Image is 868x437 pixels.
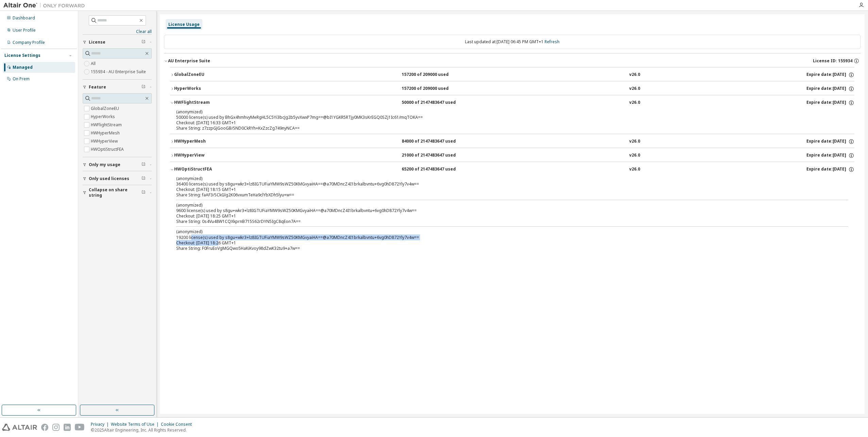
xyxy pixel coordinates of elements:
div: 84000 of 2147483647 used [402,139,463,145]
img: facebook.svg [41,424,48,431]
div: v26.0 [629,72,640,78]
button: License [83,35,152,50]
div: 157200 of 209000 used [402,72,463,78]
div: Company Profile [13,40,45,45]
span: Clear filter [141,84,146,90]
label: GlobalZoneEU [91,104,120,113]
div: v26.0 [629,152,640,159]
div: HWFlightStream [174,100,235,106]
img: linkedin.svg [64,424,71,431]
span: License ID: 155934 [813,58,852,64]
a: Clear all [83,29,152,34]
div: Managed [13,65,33,70]
div: Expire date: [DATE] [806,86,854,92]
button: Only my usage [83,157,152,172]
span: Clear filter [141,190,146,195]
div: On Prem [13,76,30,82]
div: Checkout: [DATE] 18:26 GMT+1 [176,240,832,246]
button: HWFlightStream50000 of 2147483647 usedv26.0Expire date:[DATE] [170,95,854,110]
div: v26.0 [629,100,640,106]
span: License [89,39,105,45]
button: AU Enterprise SuiteLicense ID: 155934 [164,53,861,68]
div: 65200 of 2147483647 used [402,166,463,173]
div: HWOptiStructFEA [174,166,235,173]
div: 50000 license(s) used by BhGx4hmhvyMeRgHL5C5Yi3bcJg2b5yvXwxP7mg==@bI1YGKR5RTjy0MK3sKrEGQ0SZj1Ic61... [176,109,832,120]
div: Checkout: [DATE] 18:25 GMT+1 [176,213,832,219]
div: Expire date: [DATE] [806,139,854,145]
div: GlobalZoneEU [174,72,235,78]
div: HWHyperView [174,152,235,159]
span: Only used licenses [89,176,129,181]
button: Feature [83,80,152,95]
div: 157200 of 209000 used [402,86,463,92]
div: 19200 license(s) used by s8gu+wkr3+lz8IGTUFiaYMW9sWZ50KMGvyaiHA==@a70MDncZ4I1brkalbvntu+6vg0hD872... [176,229,832,240]
img: altair_logo.svg [2,424,37,431]
div: AU Enterprise Suite [168,58,210,64]
p: (anonymized) [176,229,832,234]
div: Expire date: [DATE] [806,72,854,78]
div: License Settings [4,53,40,58]
p: (anonymized) [176,176,832,181]
img: instagram.svg [52,424,60,431]
div: 9600 license(s) used by s8gu+wkr3+lz8IGTUFiaYMW9sWZ50KMGvyaiHA==@a70MDncZ4I1brkalbvntu+6vg0hD872Y... [176,202,832,213]
img: Altair One [3,2,88,9]
div: v26.0 [629,86,640,92]
img: youtube.svg [75,424,85,431]
button: GlobalZoneEU157200 of 209000 usedv26.0Expire date:[DATE] [170,67,854,82]
button: Collapse on share string [83,185,152,200]
div: User Profile [13,28,36,33]
div: Expire date: [DATE] [806,100,854,106]
span: Clear filter [141,162,146,167]
div: Cookie Consent [161,422,196,427]
div: Last updated at: [DATE] 06:45 PM GMT+1 [164,35,861,49]
a: Refresh [545,39,560,45]
div: Privacy [91,422,111,427]
div: 50000 of 2147483647 used [402,100,463,106]
div: License Usage [168,22,200,27]
div: Checkout: [DATE] 16:33 GMT+1 [176,120,832,126]
div: Expire date: [DATE] [806,166,854,173]
div: Dashboard [13,15,35,21]
div: Checkout: [DATE] 18:15 GMT+1 [176,187,832,192]
button: HWOptiStructFEA65200 of 2147483647 usedv26.0Expire date:[DATE] [170,162,854,177]
span: Collapse on share string [89,187,141,198]
div: Share String: 0s4Vu48W1CQXkprnB715S62rDYN5IgC8qEon7A== [176,219,832,224]
label: HWHyperMesh [91,129,121,137]
label: All [91,60,97,68]
div: Share String: F0FruEoVgMGQwo5HaKiKvoy98dZwK32tu9+a7w== [176,246,832,251]
div: Website Terms of Use [111,422,161,427]
label: 155934 - AU Enterprise Suite [91,68,147,76]
p: (anonymized) [176,109,832,115]
div: HWHyperMesh [174,139,235,145]
div: v26.0 [629,139,640,145]
span: Feature [89,84,106,90]
div: v26.0 [629,166,640,173]
button: HWHyperMesh84000 of 2147483647 usedv26.0Expire date:[DATE] [170,134,854,149]
button: Only used licenses [83,171,152,186]
div: Expire date: [DATE] [806,152,854,159]
span: Clear filter [141,176,146,181]
button: HWHyperView21000 of 2147483647 usedv26.0Expire date:[DATE] [170,148,854,163]
label: HWHyperView [91,137,119,145]
span: Clear filter [141,39,146,45]
label: HWOptiStructFEA [91,145,125,153]
div: Share String: z7zzpGJGooGB/SND0CkRYh+KxZzcZg749nyNCA== [176,126,832,131]
div: HyperWorks [174,86,235,92]
p: (anonymized) [176,202,832,208]
button: HyperWorks157200 of 209000 usedv26.0Expire date:[DATE] [170,81,854,96]
div: Share String: faAF3/SCkGlg2K06vxumTeHa9clYbXDh5lyu+w== [176,192,832,198]
p: © 2025 Altair Engineering, Inc. All Rights Reserved. [91,427,196,433]
label: HWFlightStream [91,121,123,129]
div: 36400 license(s) used by s8gu+wkr3+lz8IGTUFiaYMW9sWZ50KMGvyaiHA==@a70MDncZ4I1brkalbvntu+6vg0hD872... [176,176,832,187]
label: HyperWorks [91,113,116,121]
div: 21000 of 2147483647 used [402,152,463,159]
span: Only my usage [89,162,120,167]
